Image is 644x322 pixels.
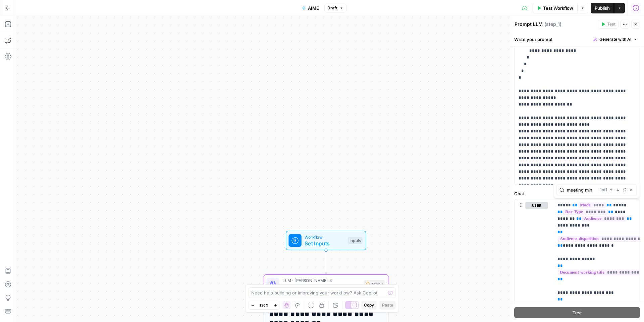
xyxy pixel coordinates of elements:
button: Copy [361,301,377,310]
span: 1 of 1 [600,187,607,193]
div: Inputs [348,237,363,244]
span: Paste [382,302,393,308]
span: Copy [364,302,374,308]
span: Publish [595,5,610,11]
span: Test [607,21,615,27]
textarea: Prompt LLM [515,21,543,28]
span: Test Workflow [543,5,573,11]
input: Search [567,187,597,193]
g: Edge from start to step_1 [325,250,327,274]
button: Test Workflow [533,3,577,13]
div: Write your prompt [510,32,644,46]
span: ( step_1 ) [544,21,561,28]
span: Generate with AI [599,36,631,42]
span: Set Inputs [305,239,344,247]
button: Generate with AI [591,35,640,44]
div: WorkflowSet InputsInputs [264,231,388,250]
span: Test [573,309,582,316]
button: AIME [298,3,323,13]
button: Publish [591,3,614,13]
button: Draft [324,4,346,12]
span: AIME [308,5,319,11]
span: 120% [259,303,269,308]
button: user [525,202,548,209]
div: Step 1 [364,280,385,288]
button: Test [598,20,619,29]
button: Test [514,307,640,318]
span: Workflow [305,234,344,240]
label: Chat [514,190,640,197]
span: LLM · [PERSON_NAME] 4 [282,277,361,284]
span: Draft [327,5,337,11]
span: Prompt LLM [282,283,361,291]
button: Paste [379,301,396,310]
